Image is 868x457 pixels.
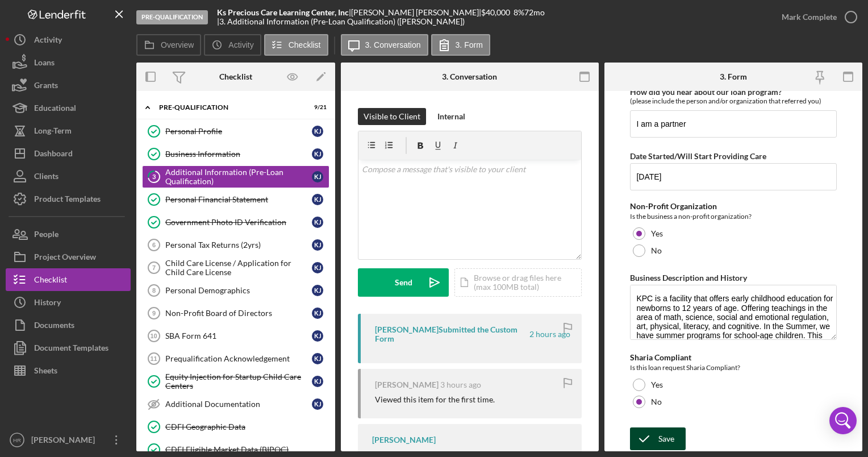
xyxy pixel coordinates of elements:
a: 3Additional Information (Pre-Loan Qualification)KJ [142,165,329,188]
a: Business InformationKJ [142,143,329,165]
a: 8Personal DemographicsKJ [142,279,329,302]
tspan: 3 [152,173,156,180]
div: Checklist [34,268,67,294]
div: K J [312,126,323,137]
a: 11Prequalification AcknowledgementKJ [142,347,329,370]
div: Is the business a non-profit organization? [630,211,836,222]
div: K J [312,285,323,296]
div: Clients [34,165,59,190]
div: K J [312,217,323,228]
div: Sharia Compliant [630,353,836,362]
div: Non-Profit Organization [630,202,836,211]
div: SBA Form 641 [165,331,312,340]
a: 6Personal Tax Returns (2yrs)KJ [142,234,329,256]
button: Activity [204,34,261,56]
div: Product Templates [34,188,101,213]
tspan: 11 [150,355,157,362]
label: Date Started/Will Start Providing Care [630,151,766,161]
button: Internal [432,108,471,125]
a: Documents [6,314,131,336]
label: Yes [651,380,663,389]
div: Personal Tax Returns (2yrs) [165,240,312,250]
div: K J [312,194,323,205]
div: | [217,8,351,17]
div: Visible to Client [364,108,420,125]
div: Additional Information (Pre-Loan Qualification) [165,168,312,186]
div: Non-Profit Board of Directors [165,309,312,318]
a: CDFI Geographic Data [142,416,329,438]
button: Grants [6,74,131,97]
div: History [34,291,61,317]
div: Loans [34,51,55,77]
button: Mark Complete [770,6,862,28]
label: Yes [651,229,663,238]
button: Checklist [6,268,131,291]
div: Project Overview [34,246,96,271]
div: Pre-Qualification [159,104,298,111]
div: K J [312,148,323,160]
div: Child Care License / Application for Child Care License [165,259,312,277]
text: HR [13,437,21,443]
div: Is this loan request Sharia Compliant? [630,362,836,373]
div: Document Templates [34,336,108,362]
div: Viewed this item for the first time. [375,395,495,404]
tspan: 9 [152,310,156,317]
label: Activity [228,40,253,49]
div: Grants [34,74,58,99]
label: 3. Form [456,40,483,49]
button: Document Templates [6,336,131,359]
button: Activity [6,28,131,51]
div: Dashboard [34,142,73,168]
tspan: 8 [152,287,156,294]
a: Equity Injection for Startup Child Care CentersKJ [142,370,329,393]
button: Dashboard [6,142,131,165]
tspan: 10 [150,333,157,339]
div: (please include the person and/or organization that referred you) [630,97,836,105]
div: K J [312,398,323,410]
label: Overview [161,40,194,49]
div: K J [312,376,323,387]
div: CDFI Eligible Market Data (BIPOC) [165,445,329,454]
div: Open Intercom Messenger [829,407,857,434]
button: Visible to Client [358,108,426,125]
textarea: KPC is a facility that offers early childhood education for newborns to 12 years of age. Offering... [630,285,836,339]
time: 2025-09-16 15:29 [529,330,570,339]
div: K J [312,308,323,319]
label: No [651,246,662,255]
div: Internal [437,108,465,125]
a: 7Child Care License / Application for Child Care LicenseKJ [142,256,329,279]
span: $40,000 [481,7,510,17]
a: 9Non-Profit Board of DirectorsKJ [142,302,329,325]
a: Sheets [6,359,131,382]
div: K J [312,239,323,251]
div: K J [312,330,323,342]
div: Business Information [165,149,312,159]
a: Personal Financial StatementKJ [142,188,329,211]
button: Long-Term [6,119,131,142]
div: Pre-Qualification [136,10,208,24]
div: Equity Injection for Startup Child Care Centers [165,372,312,390]
button: Product Templates [6,188,131,210]
label: Checklist [289,40,321,49]
div: [PERSON_NAME] [372,435,436,444]
div: Send [395,268,412,297]
button: Clients [6,165,131,188]
button: Loans [6,51,131,74]
div: 3. Conversation [442,72,497,81]
div: 72 mo [524,8,545,17]
div: [PERSON_NAME] Submitted the Custom Form [375,325,528,343]
button: 3. Conversation [341,34,428,56]
tspan: 7 [152,264,156,271]
div: Long-Term [34,119,72,145]
button: Educational [6,97,131,119]
div: 3. Form [720,72,747,81]
button: Project Overview [6,246,131,268]
button: HR[PERSON_NAME] [6,429,131,451]
div: Sheets [34,359,57,385]
label: Business Description and History [630,273,747,282]
a: Additional DocumentationKJ [142,393,329,416]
